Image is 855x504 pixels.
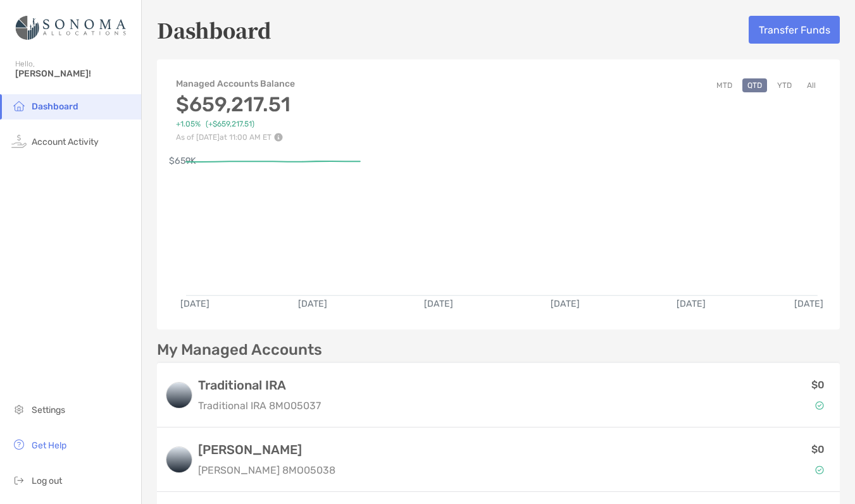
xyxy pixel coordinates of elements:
text: [DATE] [424,298,453,309]
img: household icon [11,98,27,113]
button: Transfer Funds [749,16,840,44]
img: logout icon [11,472,27,488]
span: Get Help [32,440,66,451]
p: $0 [811,441,825,457]
span: ( +$659,217.51 ) [206,120,254,129]
text: [DATE] [551,298,580,309]
span: Settings [32,405,65,415]
h3: $659,217.51 [176,92,296,116]
p: Traditional IRA 8MO05037 [198,398,321,414]
p: $0 [811,377,825,393]
text: [DATE] [298,298,327,309]
img: Account Status icon [815,401,824,410]
text: $659K [169,156,196,166]
img: Account Status icon [815,465,824,474]
img: activity icon [11,133,27,149]
button: MTD [711,78,737,92]
h4: Managed Accounts Balance [176,78,296,89]
span: Account Activity [32,137,99,147]
span: +1.05% [176,120,201,129]
img: Zoe Logo [15,5,126,51]
text: [DATE] [677,298,706,309]
p: [PERSON_NAME] 8MO05038 [198,462,335,478]
text: [DATE] [794,298,823,309]
p: As of [DATE] at 11:00 AM ET [176,133,296,142]
span: Log out [32,476,62,486]
button: QTD [742,78,767,92]
img: logo account [166,447,192,472]
img: settings icon [11,402,27,417]
img: Performance Info [274,133,283,142]
span: [PERSON_NAME]! [15,68,134,79]
h3: [PERSON_NAME] [198,442,335,457]
img: get-help icon [11,437,27,452]
button: YTD [772,78,797,92]
img: logo account [166,383,192,408]
h5: Dashboard [157,15,271,44]
p: My Managed Accounts [157,342,322,358]
button: All [802,78,821,92]
text: [DATE] [180,298,209,309]
span: Dashboard [32,101,78,112]
h3: Traditional IRA [198,378,321,393]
